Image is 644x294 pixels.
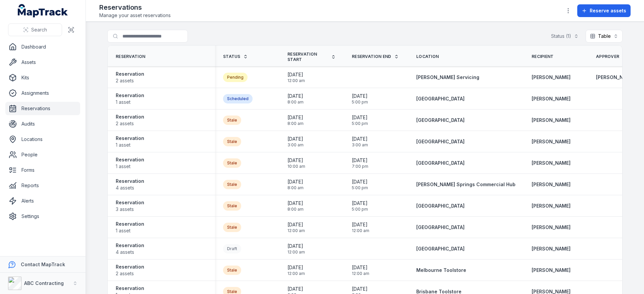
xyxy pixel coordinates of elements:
[416,224,465,231] a: [GEOGRAPHIC_DATA]
[287,264,305,276] time: 01/06/2025, 12:00:00 am
[416,74,479,80] span: [PERSON_NAME] Servicing
[586,30,623,43] button: Table
[547,30,583,43] button: Status (1)
[416,117,465,124] a: [GEOGRAPHIC_DATA]
[532,95,571,102] a: [PERSON_NAME]
[223,223,241,232] div: Stale
[352,228,369,233] span: 12:00 am
[116,264,144,270] strong: Reservation
[596,74,635,81] a: [PERSON_NAME]
[352,93,368,99] span: [DATE]
[287,99,304,105] span: 8:00 am
[31,26,47,33] span: Search
[287,271,305,276] span: 12:00 am
[416,54,439,59] span: Location
[116,178,144,185] strong: Reservation
[5,133,80,146] a: Locations
[532,245,571,252] strong: [PERSON_NAME]
[352,114,368,126] time: 08/08/2025, 5:00:00 pm
[287,136,304,148] time: 01/08/2025, 3:00:00 am
[352,271,369,276] span: 12:00 am
[532,224,571,231] a: [PERSON_NAME]
[116,92,144,105] a: Reservation1 asset
[596,54,619,59] span: Approver
[5,194,80,208] a: Alerts
[287,221,305,228] span: [DATE]
[532,54,554,59] span: Recipient
[416,117,465,123] span: [GEOGRAPHIC_DATA]
[223,116,241,125] div: Stale
[287,93,304,99] span: [DATE]
[287,243,305,249] span: [DATE]
[532,203,571,209] a: [PERSON_NAME]
[116,227,144,234] span: 1 asset
[116,163,144,170] span: 1 asset
[287,228,305,233] span: 12:00 am
[116,249,144,255] span: 4 assets
[352,93,368,105] time: 20/09/2025, 5:00:00 pm
[352,264,369,276] time: 08/06/2025, 12:00:00 am
[416,96,465,101] span: [GEOGRAPHIC_DATA]
[532,74,571,81] a: [PERSON_NAME]
[352,185,368,191] span: 5:00 pm
[352,264,369,271] span: [DATE]
[287,264,305,271] span: [DATE]
[287,200,304,212] time: 23/06/2025, 8:00:00 am
[18,4,68,17] a: MapTrack
[287,164,305,169] span: 10:00 am
[287,142,304,148] span: 3:00 am
[287,114,304,126] time: 04/08/2025, 8:00:00 am
[352,157,368,169] time: 11/07/2025, 7:00:00 pm
[116,135,144,142] strong: Reservation
[287,249,305,255] span: 12:00 am
[116,199,144,213] a: Reservation3 assets
[352,207,368,212] span: 5:00 pm
[287,78,305,83] span: 12:00 am
[5,117,80,131] a: Audits
[532,267,571,274] a: [PERSON_NAME]
[116,99,144,105] span: 1 asset
[223,94,253,103] div: Scheduled
[116,142,144,148] span: 1 asset
[223,244,241,253] div: Draft
[116,242,144,249] strong: Reservation
[8,23,62,36] button: Search
[352,178,368,191] time: 12/07/2025, 5:00:00 pm
[352,99,368,105] span: 5:00 pm
[223,73,248,82] div: Pending
[116,71,144,77] strong: Reservation
[352,178,368,185] span: [DATE]
[352,114,368,121] span: [DATE]
[116,135,144,148] a: Reservation1 asset
[352,200,368,212] time: 28/06/2025, 5:00:00 pm
[116,178,144,191] a: Reservation4 assets
[416,160,465,166] span: [GEOGRAPHIC_DATA]
[5,56,80,69] a: Assets
[416,203,465,209] span: [GEOGRAPHIC_DATA]
[532,181,571,188] strong: [PERSON_NAME]
[416,245,465,252] a: [GEOGRAPHIC_DATA]
[532,138,571,145] a: [PERSON_NAME]
[287,157,305,164] span: [DATE]
[5,163,80,177] a: Forms
[352,54,391,59] span: Reservation End
[116,92,144,99] strong: Reservation
[352,54,399,59] a: Reservation End
[532,160,571,166] strong: [PERSON_NAME]
[352,157,368,164] span: [DATE]
[21,262,65,267] strong: Contact MapTrack
[116,114,144,120] strong: Reservation
[416,267,466,274] a: Melbourne Toolstore
[352,136,368,142] span: [DATE]
[287,178,304,185] span: [DATE]
[116,221,144,234] a: Reservation1 asset
[416,160,465,166] a: [GEOGRAPHIC_DATA]
[116,156,144,170] a: Reservation1 asset
[5,40,80,54] a: Dashboard
[287,221,305,233] time: 18/06/2025, 12:00:00 am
